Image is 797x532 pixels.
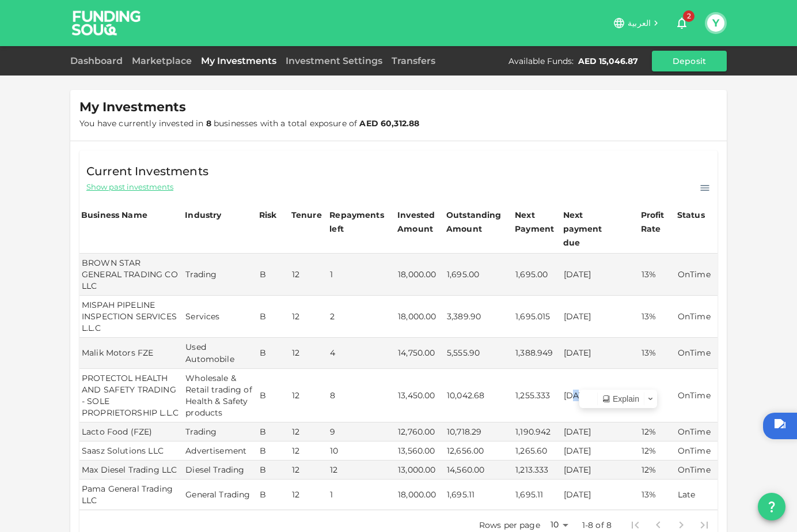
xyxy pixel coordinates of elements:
[257,296,290,338] td: B
[479,519,540,531] p: Rows per page
[359,118,419,129] strong: AED 60,312.88
[513,480,561,510] td: 1,695.11
[257,422,290,442] td: B
[582,519,612,531] p: 1-8 of 8
[86,162,208,180] span: Current Investments
[561,338,639,368] td: [DATE]
[206,118,211,129] strong: 8
[675,442,718,461] td: OnTime
[79,118,419,129] span: You have currently invested in businesses with a total exposure of
[79,422,183,442] td: Lacto Food (FZE)
[561,296,639,338] td: [DATE]
[328,296,396,338] td: 2
[515,208,559,236] div: Next Payment
[396,338,445,368] td: 14,750.00
[328,369,396,422] td: 8
[675,369,718,422] td: OnTime
[445,254,513,296] td: 1,695.00
[183,480,257,510] td: General Trading
[707,14,724,32] button: Y
[79,254,183,296] td: BROWN STAR GENERAL TRADING CO LLC
[183,296,257,338] td: Services
[183,254,257,296] td: Trading
[397,208,443,236] div: Invested Amount
[639,254,675,296] td: 13%
[70,55,127,66] a: Dashboard
[513,422,561,442] td: 1,190.942
[290,461,328,480] td: 12
[328,442,396,461] td: 10
[257,254,290,296] td: B
[758,493,785,520] button: question
[446,208,504,236] div: Outstanding Amount
[81,208,147,222] div: Business Name
[259,208,282,222] div: Risk
[183,369,257,422] td: Wholesale & Retail trading of Health & Safety products
[396,254,445,296] td: 18,000.00
[196,55,281,66] a: My Investments
[513,338,561,368] td: 1,388.949
[79,480,183,510] td: Pama General Trading LLC
[445,442,513,461] td: 12,656.00
[257,480,290,510] td: B
[79,461,183,480] td: Max Diesel Trading LLC
[675,422,718,442] td: OnTime
[563,208,621,250] div: Next payment due
[445,338,513,368] td: 5,555.90
[561,254,639,296] td: [DATE]
[387,55,440,66] a: Transfers
[329,208,387,236] div: Repayments left
[445,461,513,480] td: 14,560.00
[396,296,445,338] td: 18,000.00
[86,182,173,193] span: Show past investments
[185,208,221,222] div: Industry
[675,296,718,338] td: OnTime
[396,480,445,510] td: 18,000.00
[328,254,396,296] td: 1
[513,296,561,338] td: 1,695.015
[290,422,328,442] td: 12
[291,208,322,222] div: Tenure
[561,480,639,510] td: [DATE]
[396,369,445,422] td: 13,450.00
[641,208,674,236] div: Profit Rate
[328,422,396,442] td: 9
[79,442,183,461] td: Saasz Solutions LLC
[79,296,183,338] td: MISPAH PIPELINE INSPECTION SERVICES L.L.C
[561,422,639,442] td: [DATE]
[513,369,561,422] td: 1,255.333
[79,369,183,422] td: PROTECTOL HEALTH AND SAFETY TRADING - SOLE PROPRIETORSHIP L.L.C
[639,296,675,338] td: 13%
[677,208,706,222] div: Status
[281,55,387,66] a: Investment Settings
[127,55,196,66] a: Marketplace
[578,55,638,67] div: AED 15,046.87
[445,369,513,422] td: 10,042.68
[79,338,183,368] td: Malik Motors FZE
[290,338,328,368] td: 12
[79,99,186,115] span: My Investments
[675,480,718,510] td: Late
[183,442,257,461] td: Advertisement
[675,338,718,368] td: OnTime
[396,442,445,461] td: 13,560.00
[183,338,257,368] td: Used Automobile
[513,442,561,461] td: 1,265.60
[445,296,513,338] td: 3,389.90
[183,461,257,480] td: Diesel Trading
[290,442,328,461] td: 12
[652,51,727,71] button: Deposit
[290,480,328,510] td: 12
[257,338,290,368] td: B
[513,254,561,296] td: 1,695.00
[639,461,675,480] td: 12%
[639,338,675,368] td: 13%
[675,254,718,296] td: OnTime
